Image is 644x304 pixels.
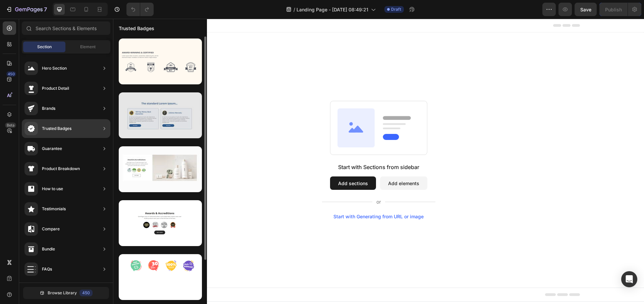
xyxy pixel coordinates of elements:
div: How to use [42,185,63,192]
span: Browse Library [48,290,77,296]
div: Guarantee [42,145,62,152]
div: 450 [6,71,16,77]
div: Start with Generating from URL or image [220,195,311,201]
span: Save [580,7,591,12]
span: Element [80,44,96,50]
div: 450 [79,290,93,296]
div: Testimonials [42,206,66,212]
span: Landing Page - [DATE] 08:49:21 [297,6,368,13]
div: Brands [42,105,55,112]
button: 7 [3,3,50,16]
iframe: Design area [113,19,644,304]
div: Undo/Redo [126,3,154,16]
span: Section [37,44,52,50]
button: Save [575,3,597,16]
span: / [293,6,295,13]
div: Hero Section [42,65,67,72]
div: Start with Sections from sidebar [225,144,306,152]
div: Open Intercom Messenger [621,271,637,287]
div: Product Detail [42,85,69,92]
div: Compare [42,226,60,232]
span: Draft [391,6,401,12]
button: Add sections [217,158,263,171]
p: 7 [44,5,47,13]
div: Trusted Badges [42,125,71,132]
div: Publish [605,6,622,13]
input: Search Sections & Elements [22,21,110,35]
button: Browse Library450 [23,287,109,299]
div: Product Breakdown [42,165,80,172]
button: Add elements [267,158,314,171]
div: FAQs [42,266,52,273]
button: Publish [599,3,628,16]
div: Beta [5,123,16,128]
div: Bundle [42,246,55,252]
